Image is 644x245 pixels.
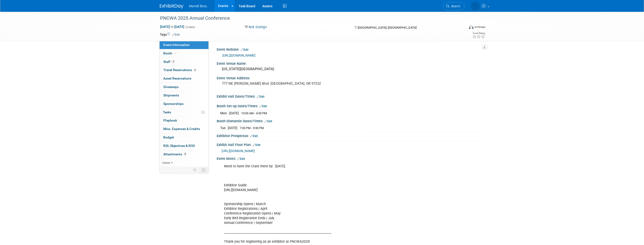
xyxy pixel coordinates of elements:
[172,33,180,36] a: Edit
[170,25,174,29] span: to
[217,93,484,99] div: Exhibit Hall Dates/Times:
[163,127,200,131] span: Misc. Expenses & Credits
[160,83,208,91] a: Giveaways
[160,4,183,9] img: ExhibitDay
[259,105,267,108] a: Edit
[217,46,484,52] div: Event Website:
[172,60,175,63] span: 5
[189,4,208,8] span: Merrell Bros.
[163,93,179,97] span: Shipments
[257,95,264,98] a: Edit
[217,60,484,66] div: Event Venue Name:
[241,111,267,115] span: 10:00 AM - 4:30 PM
[222,54,255,57] a: [URL][DOMAIN_NAME]
[474,25,485,29] div: In-Person
[160,41,208,49] a: Event Information
[264,120,272,123] a: Edit
[160,66,208,74] a: Travel Reservations4
[163,60,175,64] span: Staff
[199,167,209,173] td: Toggle Event Tabs
[217,75,484,80] div: Event Venue Address:
[163,110,171,114] span: Tasks
[217,155,484,161] div: Event Notes:
[237,157,245,161] a: Edit
[443,2,465,10] a: Search
[241,48,248,51] a: Edit
[160,108,208,116] a: Tasks
[185,26,195,29] span: (3 days)
[240,126,264,130] span: 7:00 PM - 9:30 PM
[160,32,180,37] td: Tags
[217,141,484,147] div: Exhibit Hall Floor Plan:
[163,85,179,89] span: Giveaways
[220,126,228,130] td: Tue.
[191,167,199,173] td: Personalize Event Tab Strip
[220,111,229,115] td: Mon.
[163,51,178,55] span: Booth
[160,125,208,133] a: Misc. Expenses & Credits
[222,81,323,86] pre: 777 NE [PERSON_NAME] Blvd. [GEOGRAPHIC_DATA], OR 97232
[162,161,170,165] span: more
[220,65,481,73] div: [US_STATE][GEOGRAPHIC_DATA]
[160,116,208,125] a: Playbook
[160,142,208,150] a: ROI, Objectives & ROO
[469,25,474,29] img: Format-Inperson.png
[250,134,258,138] a: Edit
[160,49,208,57] a: Booth
[437,24,485,31] div: Event Format
[229,111,239,115] td: [DATE]
[160,100,208,108] a: Sponsorships
[183,152,187,156] span: 8
[163,68,197,72] span: Travel Reservations
[163,144,195,148] span: ROI, Objectives & ROO
[193,68,197,72] span: 4
[160,74,208,83] a: Asset Reservations
[158,14,458,23] div: PNCWA 2025 Annual Conference
[163,152,187,156] span: Attachments
[160,25,185,29] span: [DATE] [DATE]
[163,119,177,122] span: Playbook
[160,133,208,142] a: Budget
[163,135,174,139] span: Budget
[222,149,255,153] a: [URL][DOMAIN_NAME]
[174,52,177,54] i: Booth reservation complete
[163,43,190,47] span: Event Information
[471,2,480,11] img: Brian Hertzog
[160,58,208,66] a: Staff5
[253,143,260,147] a: Edit
[228,126,237,130] td: [DATE]
[358,26,416,29] span: [GEOGRAPHIC_DATA], [GEOGRAPHIC_DATA]
[160,159,208,167] a: more
[217,103,484,109] div: Booth Set-up Dates/Times:
[163,77,191,80] span: Asset Reservations
[217,118,484,124] div: Booth Dismantle Dates/Times:
[472,32,485,34] div: Event Rating
[449,4,460,8] span: Search
[163,102,184,106] span: Sponsorships
[243,25,269,30] button: Not Going
[160,150,208,158] a: Attachments8
[160,91,208,100] a: Shipments
[217,132,484,138] div: Exhibitor Prospectus:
